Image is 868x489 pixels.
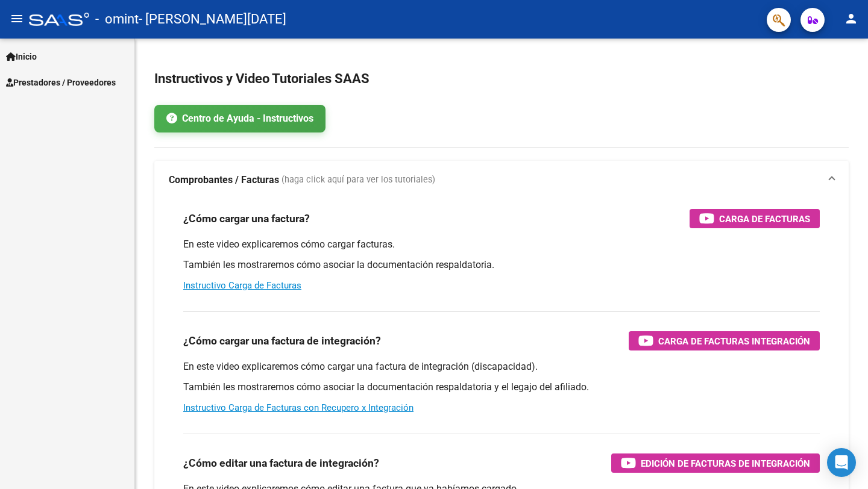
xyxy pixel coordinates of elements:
a: Instructivo Carga de Facturas [183,280,301,291]
span: Carga de Facturas [719,211,810,226]
span: Edición de Facturas de integración [641,456,810,471]
div: Open Intercom Messenger [827,448,856,477]
mat-icon: person [844,11,858,26]
p: En este video explicaremos cómo cargar facturas. [183,238,820,251]
a: Instructivo Carga de Facturas con Recupero x Integración [183,402,414,413]
button: Edición de Facturas de integración [611,453,820,473]
h3: ¿Cómo cargar una factura de integración? [183,332,381,349]
a: Centro de Ayuda - Instructivos [154,105,325,132]
span: (haga click aquí para ver los tutoriales) [281,173,435,187]
span: - omint [95,6,139,33]
h3: ¿Cómo editar una factura de integración? [183,455,379,472]
span: Prestadores / Proveedores [6,76,116,89]
span: Inicio [6,50,37,63]
span: Carga de Facturas Integración [658,334,810,349]
h2: Instructivos y Video Tutoriales SAAS [154,67,849,90]
button: Carga de Facturas Integración [629,331,820,350]
button: Carga de Facturas [690,209,820,228]
h3: ¿Cómo cargar una factura? [183,210,310,227]
p: También les mostraremos cómo asociar la documentación respaldatoria y el legajo del afiliado. [183,381,820,394]
p: También les mostraremos cómo asociar la documentación respaldatoria. [183,258,820,272]
strong: Comprobantes / Facturas [169,173,279,187]
p: En este video explicaremos cómo cargar una factura de integración (discapacidad). [183,360,820,373]
mat-expansion-panel-header: Comprobantes / Facturas (haga click aquí para ver los tutoriales) [154,161,849,199]
span: - [PERSON_NAME][DATE] [139,6,286,33]
mat-icon: menu [10,11,24,26]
